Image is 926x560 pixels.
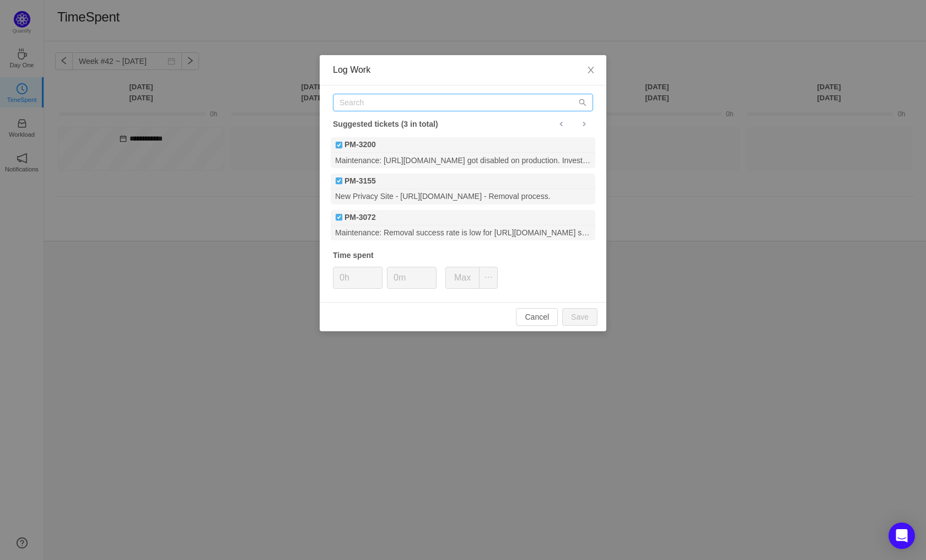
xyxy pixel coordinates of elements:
[335,213,343,221] img: Task
[333,117,593,131] div: Suggested tickets (3 in total)
[333,250,593,261] div: Time spent
[331,225,595,240] div: Maintenance: Removal success rate is low for [URL][DOMAIN_NAME] site. Investigate and fix it.
[331,153,595,168] div: Maintenance: [URL][DOMAIN_NAME] got disabled on production. Investigate and fix.
[335,177,343,185] img: Task
[586,66,595,74] i: icon: close
[333,64,593,76] div: Log Work
[445,267,480,289] button: Max
[333,94,593,111] input: Search
[516,308,558,326] button: Cancel
[344,175,376,187] b: PM-3155
[331,189,595,204] div: New Privacy Site - [URL][DOMAIN_NAME] - Removal process.
[335,141,343,149] img: Task
[344,212,376,223] b: PM-3072
[575,55,606,86] button: Close
[889,523,915,549] div: Open Intercom Messenger
[344,139,376,150] b: PM-3200
[562,308,597,326] button: Save
[579,99,586,106] i: icon: search
[479,267,498,289] button: icon: ellipsis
